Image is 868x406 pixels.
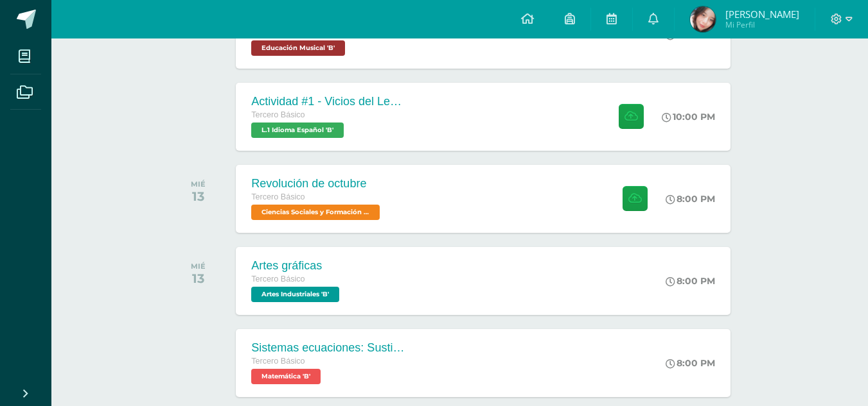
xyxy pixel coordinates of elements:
[251,275,305,283] span: Tercero Básico
[251,369,321,384] span: Matemática 'B'
[251,40,345,56] span: Educación Musical 'B'
[690,6,716,32] img: 59c952d780c3df83b2b3670953ef2851.png
[251,177,383,190] div: Revolución de octubre
[251,287,339,302] span: Artes Industriales 'B'
[251,110,305,119] span: Tercero Básico
[191,262,206,271] div: MIÉ
[666,357,715,369] div: 8:00 PM
[666,275,715,287] div: 8:00 PM
[251,192,305,201] span: Tercero Básico
[191,271,206,286] div: 13
[662,111,715,123] div: 10:00 PM
[191,180,206,189] div: MIÉ
[251,341,405,355] div: Sistemas ecuaciones: Sustitución e igualación
[251,205,380,220] span: Ciencias Sociales y Formación Ciudadana 'B'
[251,259,342,273] div: Artes gráficas
[725,19,799,30] span: Mi Perfil
[191,189,206,204] div: 13
[666,193,715,205] div: 8:00 PM
[251,123,344,138] span: L.1 Idioma Español 'B'
[725,8,799,21] span: [PERSON_NAME]
[251,95,405,108] div: Actividad #1 - Vicios del LenguaJe
[251,357,305,366] span: Tercero Básico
